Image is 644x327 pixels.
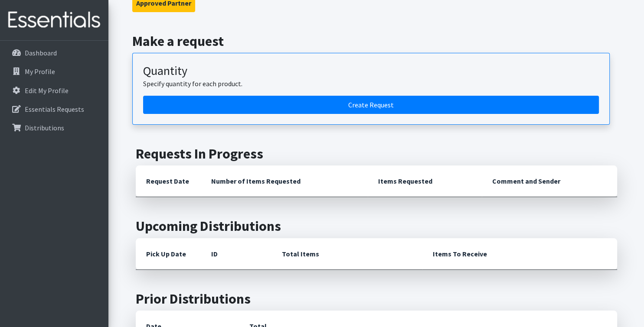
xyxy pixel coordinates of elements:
a: Essentials Requests [3,100,105,118]
p: Dashboard [25,49,57,57]
a: Dashboard [3,44,105,62]
p: Specify quantity for each product. [143,78,599,89]
h2: Upcoming Distributions [136,218,617,234]
th: Items Requested [368,165,482,197]
th: Pick Up Date [136,238,201,270]
th: Comment and Sender [482,165,617,197]
p: Distributions [25,123,64,132]
h2: Requests In Progress [136,146,617,162]
h2: Prior Distributions [136,291,617,307]
h3: Quantity [143,64,599,78]
img: HumanEssentials [3,6,105,35]
p: Essentials Requests [25,105,84,113]
h2: Make a request [132,33,620,49]
th: ID [201,238,271,270]
p: My Profile [25,67,55,76]
a: My Profile [3,63,105,80]
th: Total Items [271,238,422,270]
th: Request Date [136,165,201,197]
a: Edit My Profile [3,82,105,99]
a: Distributions [3,119,105,136]
p: Edit My Profile [25,86,69,95]
th: Items To Receive [422,238,617,270]
th: Number of Items Requested [201,165,368,197]
a: Create a request by quantity [143,96,599,114]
